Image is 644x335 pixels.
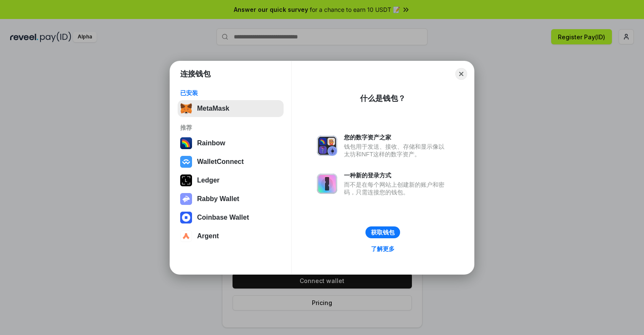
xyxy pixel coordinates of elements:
a: 了解更多 [366,243,400,254]
button: Ledger [178,172,284,189]
button: Rainbow [178,135,284,152]
div: 什么是钱包？ [360,93,406,103]
img: svg+xml,%3Csvg%20xmlns%3D%22http%3A%2F%2Fwww.w3.org%2F2000%2Fsvg%22%20width%3D%2228%22%20height%3... [180,174,192,186]
button: Argent [178,228,284,245]
div: Rabby Wallet [197,195,239,203]
h1: 连接钱包 [180,69,211,79]
img: svg+xml,%3Csvg%20fill%3D%22none%22%20height%3D%2233%22%20viewBox%3D%220%200%2035%2033%22%20width%... [180,103,192,114]
img: svg+xml,%3Csvg%20xmlns%3D%22http%3A%2F%2Fwww.w3.org%2F2000%2Fsvg%22%20fill%3D%22none%22%20viewBox... [180,193,192,205]
div: Ledger [197,177,219,184]
div: 已安装 [180,89,281,97]
div: Rainbow [197,139,225,147]
img: svg+xml,%3Csvg%20width%3D%22120%22%20height%3D%22120%22%20viewBox%3D%220%200%20120%20120%22%20fil... [180,137,192,149]
div: 一种新的登录方式 [344,172,449,179]
button: 获取钱包 [365,226,400,238]
button: Close [455,68,467,80]
div: 而不是在每个网站上创建新的账户和密码，只需连接您的钱包。 [344,181,449,196]
div: 推荐 [180,124,281,131]
img: svg+xml,%3Csvg%20width%3D%2228%22%20height%3D%2228%22%20viewBox%3D%220%200%2028%2028%22%20fill%3D... [180,230,192,242]
button: Rabby Wallet [178,191,284,207]
div: Coinbase Wallet [197,214,249,221]
img: svg+xml,%3Csvg%20width%3D%2228%22%20height%3D%2228%22%20viewBox%3D%220%200%2028%2028%22%20fill%3D... [180,156,192,168]
button: Coinbase Wallet [178,209,284,226]
div: MetaMask [197,105,229,112]
div: 了解更多 [371,245,395,253]
div: WalletConnect [197,158,244,166]
div: 钱包用于发送、接收、存储和显示像以太坊和NFT这样的数字资产。 [344,143,449,158]
img: svg+xml,%3Csvg%20width%3D%2228%22%20height%3D%2228%22%20viewBox%3D%220%200%2028%2028%22%20fill%3D... [180,212,192,223]
button: MetaMask [178,100,284,117]
img: svg+xml,%3Csvg%20xmlns%3D%22http%3A%2F%2Fwww.w3.org%2F2000%2Fsvg%22%20fill%3D%22none%22%20viewBox... [317,174,337,194]
div: Argent [197,232,219,240]
div: 获取钱包 [371,229,395,236]
img: svg+xml,%3Csvg%20xmlns%3D%22http%3A%2F%2Fwww.w3.org%2F2000%2Fsvg%22%20fill%3D%22none%22%20viewBox... [317,136,337,156]
div: 您的数字资产之家 [344,133,449,141]
button: WalletConnect [178,153,284,170]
